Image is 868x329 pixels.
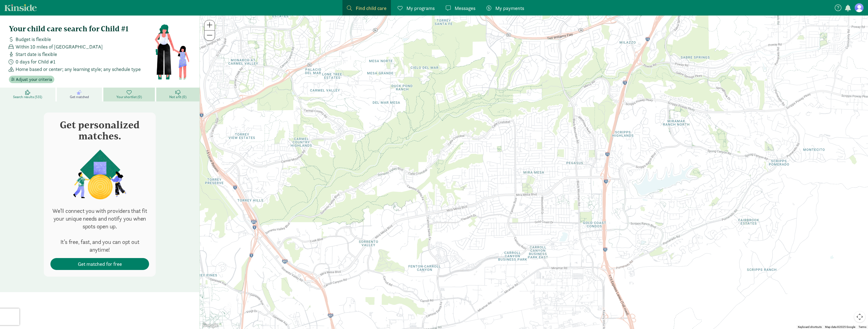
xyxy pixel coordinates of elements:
[50,207,149,254] p: We’ll connect you with providers that fit your unique needs and notify you when spots open up. It...
[13,95,42,99] span: Search results (531)
[201,322,219,329] img: Google
[4,4,37,11] a: Kinside
[78,260,122,268] span: Get matched for free
[16,43,103,50] span: Within 10 miles of [GEOGRAPHIC_DATA]
[859,325,866,328] a: Terms (opens in new tab)
[50,258,149,270] button: Get matched for free
[16,35,51,43] span: Budget is flexible
[356,4,386,12] span: Find child care
[16,50,57,58] span: Start date is flexible
[798,325,822,329] button: Keyboard shortcuts
[406,4,435,12] span: My programs
[57,88,103,101] a: Get matched
[16,58,55,65] span: 0 days for Child #1
[169,95,186,99] span: Not a fit (0)
[156,88,199,101] a: Not a fit (0)
[455,4,475,12] span: Messages
[825,325,855,328] span: Map data ©2025 Google
[9,24,154,33] h4: Your child care search for Child #1
[16,65,141,73] span: Home based or center; any learning style; any schedule type
[103,88,156,101] a: Your shortlist (0)
[854,311,865,322] button: Map camera controls
[495,4,524,12] span: My payments
[9,76,54,83] button: Adjust your criteria
[70,95,89,99] span: Get matched
[116,95,142,99] span: Your shortlist (0)
[50,119,149,141] h3: Get personalized matches.
[16,76,52,83] span: Adjust your criteria
[201,322,219,329] a: Open this area in Google Maps (opens a new window)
